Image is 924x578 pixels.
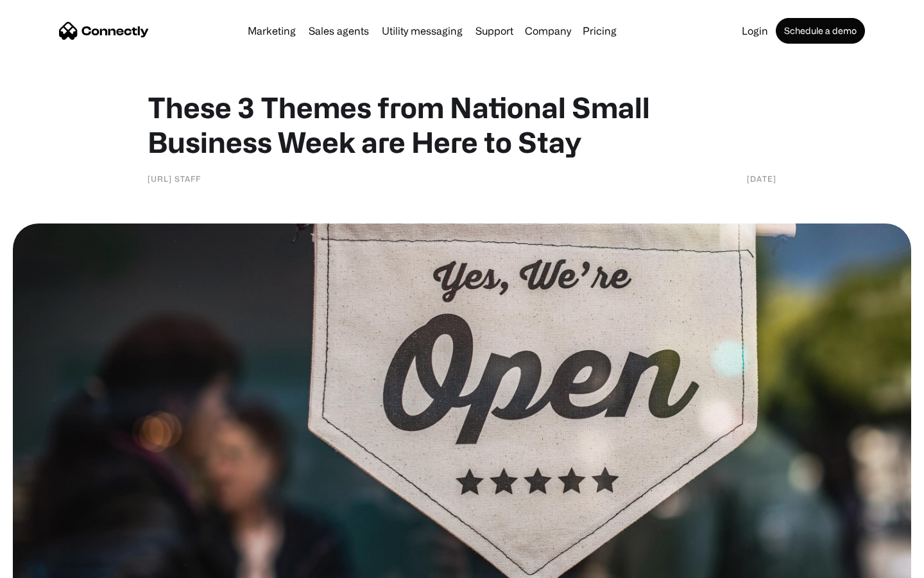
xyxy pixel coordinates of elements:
[148,172,201,185] div: [URL] Staff
[148,90,776,159] h1: These 3 Themes from National Small Business Week are Here to Stay
[243,26,301,36] a: Marketing
[470,26,518,36] a: Support
[737,26,773,36] a: Login
[13,556,77,574] aside: Language selected: English
[776,18,865,44] a: Schedule a demo
[26,556,77,574] ul: Language list
[377,26,468,36] a: Utility messaging
[747,172,776,185] div: [DATE]
[525,22,571,40] div: Company
[577,26,622,36] a: Pricing
[304,26,374,36] a: Sales agents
